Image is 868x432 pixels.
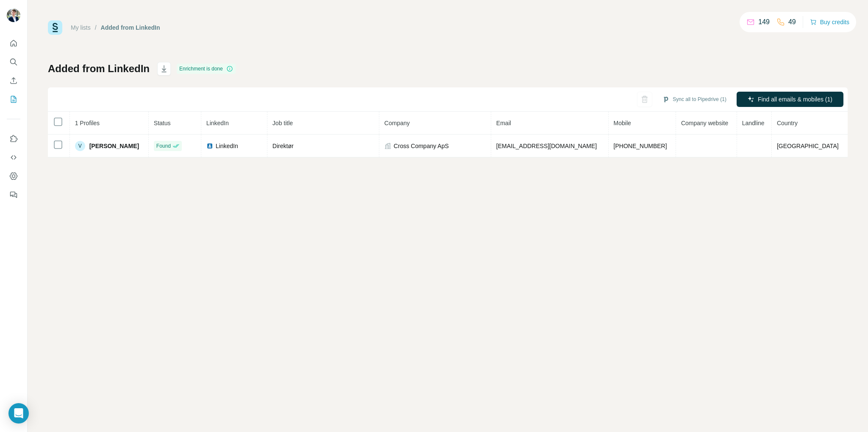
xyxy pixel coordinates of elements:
[71,24,91,31] a: My lists
[7,92,20,107] button: My lists
[614,143,667,149] span: [PHONE_NUMBER]
[89,142,139,150] span: [PERSON_NAME]
[156,142,171,150] span: Found
[496,143,597,149] span: [EMAIL_ADDRESS][DOMAIN_NAME]
[206,143,213,149] img: LinkedIn logo
[496,120,511,126] span: Email
[101,23,160,32] div: Added from LinkedIn
[7,150,20,165] button: Use Surfe API
[48,62,150,76] h1: Added from LinkedIn
[7,54,20,70] button: Search
[8,403,29,424] div: Open Intercom Messenger
[7,131,20,146] button: Use Surfe on LinkedIn
[742,120,765,126] span: Landline
[7,168,20,184] button: Dashboard
[177,64,236,74] div: Enrichment is done
[7,73,20,88] button: Enrich CSV
[7,36,20,51] button: Quick start
[384,120,410,126] span: Company
[95,23,97,32] li: /
[7,8,20,22] img: Avatar
[206,120,229,126] span: LinkedIn
[788,17,796,27] p: 49
[777,143,839,149] span: [GEOGRAPHIC_DATA]
[614,120,631,126] span: Mobile
[810,16,849,28] button: Buy credits
[7,187,20,202] button: Feedback
[681,120,728,126] span: Company website
[75,120,100,126] span: 1 Profiles
[758,17,770,27] p: 149
[75,141,85,151] div: V
[737,92,843,107] button: Find all emails & mobiles (1)
[154,120,171,126] span: Status
[657,93,732,106] button: Sync all to Pipedrive (1)
[273,143,294,149] span: Direktør
[273,120,293,126] span: Job title
[394,142,449,150] span: Cross Company ApS
[216,142,238,150] span: LinkedIn
[777,120,798,126] span: Country
[48,20,62,35] img: Surfe Logo
[758,95,832,104] span: Find all emails & mobiles (1)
